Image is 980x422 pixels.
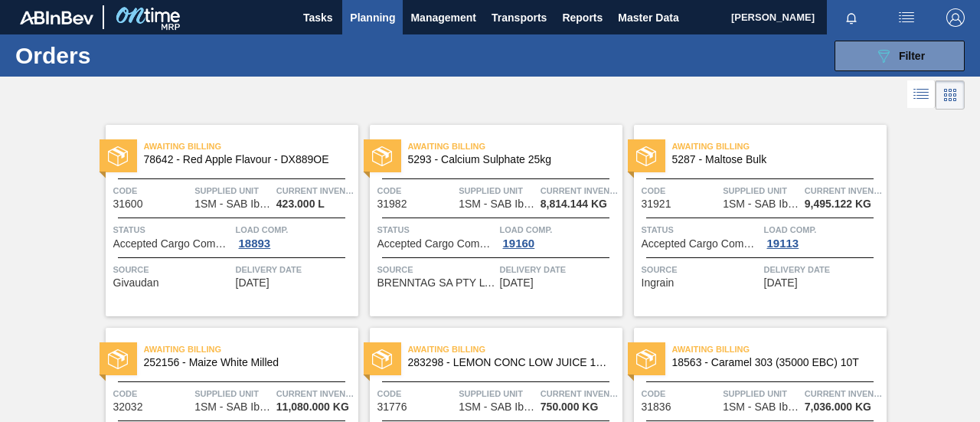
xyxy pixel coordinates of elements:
[377,198,407,210] span: 31982
[636,349,656,369] img: status
[113,183,191,198] span: Code
[113,277,159,289] span: Givaudan
[541,401,599,413] span: 750.000 KG
[805,183,883,198] span: Current inventory
[236,222,354,237] span: Load Comp.
[642,401,671,413] span: 31836
[236,237,274,250] div: 18893
[144,357,346,368] span: 252156 - Maize White Milled
[377,277,496,289] span: BRENNTAG SA PTY LTD
[113,386,191,401] span: Code
[94,125,358,316] a: statusAwaiting Billing78642 - Red Apple Flavour - DX889OECode31600Supplied Unit1SM - SAB Ibhayi B...
[636,146,656,166] img: status
[144,154,346,165] span: 78642 - Red Apple Flavour - DX889OE
[764,237,802,250] div: 19113
[372,349,392,369] img: status
[805,401,871,413] span: 7,036.000 KG
[723,198,799,210] span: 1SM - SAB Ibhayi Brewery
[276,183,354,198] span: Current inventory
[642,238,760,250] span: Accepted Cargo Composition
[897,8,916,27] img: userActions
[377,238,496,250] span: Accepted Cargo Composition
[276,386,354,401] span: Current inventory
[377,386,456,401] span: Code
[500,277,534,289] span: 09/23/2025
[194,386,273,401] span: Supplied Unit
[113,262,232,277] span: Source
[194,198,271,210] span: 1SM - SAB Ibhayi Brewery
[459,183,537,198] span: Supplied Unit
[236,222,354,250] a: Load Comp.18893
[500,222,619,237] span: Load Comp.
[642,262,760,277] span: Source
[827,7,876,28] button: Notifications
[459,401,535,413] span: 1SM - SAB Ibhayi Brewery
[642,222,760,237] span: Status
[301,8,335,27] span: Tasks
[500,222,619,250] a: Load Comp.19160
[805,198,871,210] span: 9,495.122 KG
[764,222,883,237] span: Load Comp.
[113,222,232,237] span: Status
[236,262,354,277] span: Delivery Date
[541,386,619,401] span: Current inventory
[764,262,883,277] span: Delivery Date
[377,183,456,198] span: Code
[541,183,619,198] span: Current inventory
[642,277,675,289] span: Ingrain
[113,401,143,413] span: 32032
[113,238,232,250] span: Accepted Cargo Composition
[723,401,799,413] span: 1SM - SAB Ibhayi Brewery
[500,262,619,277] span: Delivery Date
[408,342,622,357] span: Awaiting Billing
[936,80,965,110] div: Card Vision
[15,47,227,64] h1: Orders
[113,198,143,210] span: 31600
[459,386,537,401] span: Supplied Unit
[276,198,325,210] span: 423.000 L
[642,183,720,198] span: Code
[618,8,678,27] span: Master Data
[377,262,496,277] span: Source
[500,237,538,250] div: 19160
[408,357,610,368] span: 283298 - LEMON CONC LOW JUICE 1000KG
[492,8,547,27] span: Transports
[541,198,607,210] span: 8,814.144 KG
[108,146,128,166] img: status
[377,401,407,413] span: 31776
[372,146,392,166] img: status
[194,401,271,413] span: 1SM - SAB Ibhayi Brewery
[672,342,887,357] span: Awaiting Billing
[835,41,965,71] button: Filter
[194,183,273,198] span: Supplied Unit
[764,222,883,250] a: Load Comp.19113
[672,154,874,165] span: 5287 - Maltose Bulk
[723,183,801,198] span: Supplied Unit
[144,342,358,357] span: Awaiting Billing
[946,8,965,27] img: Logout
[723,386,801,401] span: Supplied Unit
[350,8,395,27] span: Planning
[642,386,720,401] span: Code
[408,154,610,165] span: 5293 - Calcium Sulphate 25kg
[358,125,622,316] a: statusAwaiting Billing5293 - Calcium Sulphate 25kgCode31982Supplied Unit1SM - SAB Ibhayi BreweryC...
[672,139,887,154] span: Awaiting Billing
[562,8,603,27] span: Reports
[410,8,476,27] span: Management
[20,11,93,25] img: TNhmsLtSVTkK8tSr43FrP2fwEKptu5GPRR3wAAAABJRU5ErkJggg==
[377,222,496,237] span: Status
[899,50,925,62] span: Filter
[236,277,269,289] span: 09/22/2025
[459,198,535,210] span: 1SM - SAB Ibhayi Brewery
[622,125,887,316] a: statusAwaiting Billing5287 - Maltose BulkCode31921Supplied Unit1SM - SAB Ibhayi BreweryCurrent in...
[108,349,128,369] img: status
[805,386,883,401] span: Current inventory
[642,198,671,210] span: 31921
[672,357,874,368] span: 18563 - Caramel 303 (35000 EBC) 10T
[408,139,622,154] span: Awaiting Billing
[764,277,798,289] span: 09/27/2025
[276,401,349,413] span: 11,080.000 KG
[907,80,936,110] div: List Vision
[144,139,358,154] span: Awaiting Billing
